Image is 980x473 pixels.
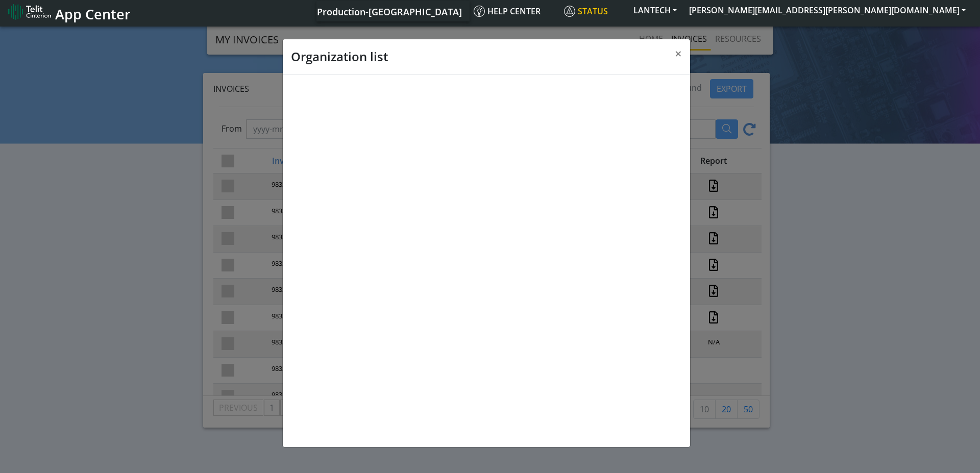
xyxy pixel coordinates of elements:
[8,4,51,20] img: logo-telit-cinterion-gw-new.png
[564,6,608,17] span: Status
[675,45,682,62] span: ×
[470,1,560,21] a: Help center
[474,6,541,17] span: Help center
[560,1,627,21] a: Status
[683,1,972,19] button: [PERSON_NAME][EMAIL_ADDRESS][PERSON_NAME][DOMAIN_NAME]
[564,6,575,17] img: status.svg
[316,1,461,21] a: Your current platform instance
[627,1,683,19] button: LANTECH
[291,47,388,66] h4: Organization list
[474,6,485,17] img: knowledge.svg
[55,5,131,23] span: App Center
[317,6,462,18] span: Production-[GEOGRAPHIC_DATA]
[8,1,129,22] a: App Center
